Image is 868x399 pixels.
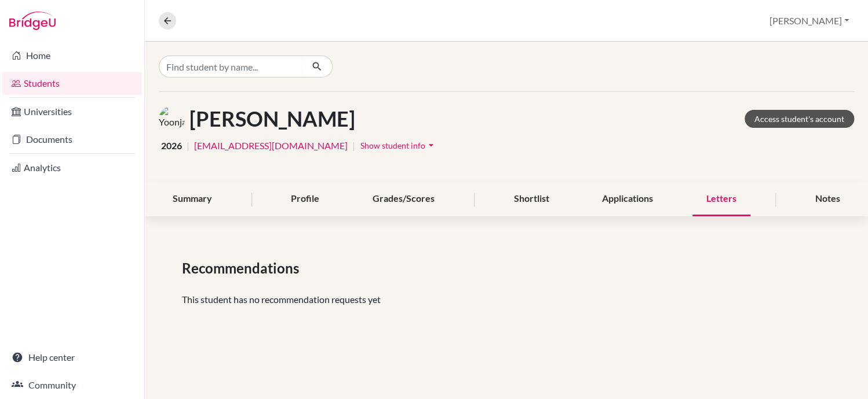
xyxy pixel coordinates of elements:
[159,106,185,132] img: Yoonjae Lee's avatar
[2,128,142,151] a: Documents
[189,106,355,131] h1: [PERSON_NAME]
[425,139,437,151] i: arrow_drop_down
[2,72,142,95] a: Students
[182,293,831,306] p: This student has no recommendation requests yet
[801,182,854,216] div: Notes
[588,182,667,216] div: Applications
[161,139,182,153] span: 2026
[2,44,142,67] a: Home
[360,136,437,154] button: Show student infoarrow_drop_down
[360,141,425,150] span: Show student info
[182,258,304,279] span: Recommendations
[2,346,142,369] a: Help center
[359,182,448,216] div: Grades/Scores
[159,56,302,77] input: Find student by name...
[499,182,563,216] div: Shortlist
[2,156,142,179] a: Analytics
[187,139,189,153] span: |
[159,182,226,216] div: Summary
[2,374,142,397] a: Community
[352,139,355,153] span: |
[2,100,142,123] a: Universities
[194,139,348,153] a: [EMAIL_ADDRESS][DOMAIN_NAME]
[692,182,750,216] div: Letters
[764,10,854,32] button: [PERSON_NAME]
[9,12,56,30] img: Bridge-U
[277,182,333,216] div: Profile
[745,110,854,128] a: Access student's account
